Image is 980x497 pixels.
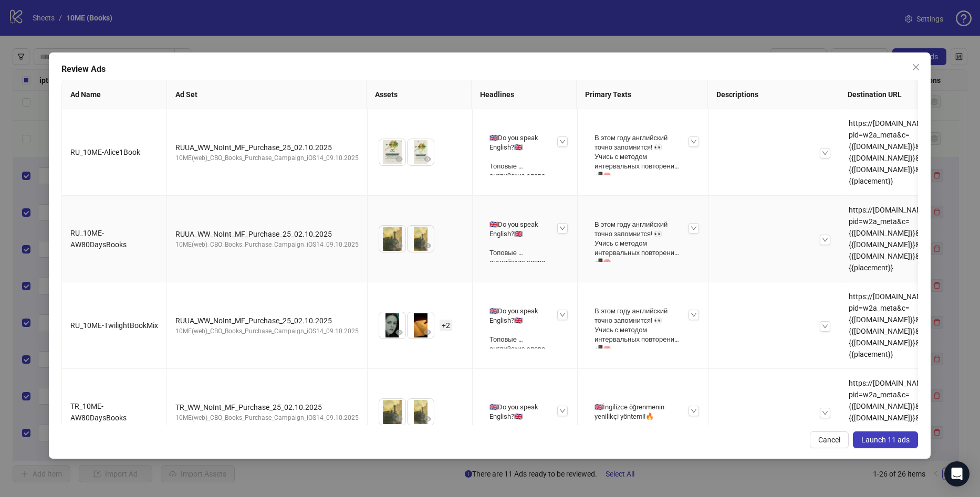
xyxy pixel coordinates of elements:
[840,80,956,109] th: Destination URL
[849,379,960,445] span: https://[DOMAIN_NAME]/?pid=w2a_meta&c={{[DOMAIN_NAME]}}&af_adset={{[DOMAIN_NAME]}}&af_ad={{[DOMAI...
[424,155,431,163] span: eye
[485,129,565,176] div: 🇬🇧Do you speak English?🇬🇧 Топовые английские слова для тебя 🇬🇧Английский? Легко!👌
[408,312,434,339] img: Asset 2
[590,302,696,349] div: В этом году английский точно запомнится! 👀 Учись с методом интервальных повторений 📲🧠 Попробуй📲 В...
[822,410,828,416] span: down
[175,142,359,153] div: RUUA_WW_NoInt_MF_Purchase_25_02.10.2025
[819,436,841,444] span: Cancel
[379,139,405,165] img: Asset 1
[421,413,434,425] button: Preview
[367,80,472,109] th: Assets
[691,225,697,231] span: down
[822,237,828,243] span: down
[379,399,405,425] img: Asset 1
[849,206,960,272] span: https://[DOMAIN_NAME]/?pid=w2a_meta&c={{[DOMAIN_NAME]}}&af_adset={{[DOMAIN_NAME]}}&af_ad={{[DOMAI...
[175,228,359,240] div: RUUA_WW_NoInt_MF_Purchase_25_02.10.2025
[862,436,910,444] span: Launch 11 ads
[167,80,367,109] th: Ad Set
[485,398,565,426] div: 🇬🇧Do you speak English?🇬🇧
[70,229,127,249] span: RU_10ME-AW80DaysBooks
[472,80,577,109] th: Headlines
[175,240,359,250] div: 10ME(web)_CBO_Books_Purchase_Campaign_iOS14_09.10.2025
[822,323,828,330] span: down
[379,226,405,252] img: Asset 1
[708,80,840,109] th: Descriptions
[559,139,566,145] span: down
[393,239,405,252] button: Preview
[408,139,434,165] img: Asset 2
[393,153,405,165] button: Preview
[421,153,434,165] button: Preview
[908,59,925,76] button: Close
[691,139,697,145] span: down
[424,415,431,422] span: eye
[559,312,566,318] span: down
[175,315,359,326] div: RUUA_WW_NoInt_MF_Purchase_25_02.10.2025
[393,326,405,339] button: Preview
[175,326,359,336] div: 10ME(web)_CBO_Books_Purchase_Campaign_iOS14_09.10.2025
[485,302,565,349] div: 🇬🇧Do you speak English?🇬🇧 Топовые английские слова для тебя 🇬🇧Английский? Легко!👌
[691,312,697,318] span: down
[379,312,405,339] img: Asset 1
[175,413,359,423] div: 10ME(web)_CBO_Books_Purchase_Campaign_iOS14_09.10.2025
[590,216,696,262] div: В этом году английский точно запомнится! 👀 Учись с методом интервальных повторений 📲🧠 Попробуй📲 В...
[590,129,696,176] div: В этом году английский точно запомнится! 👀 Учись с методом интервальных повторений 📲🧠 Попробуй📲 В...
[70,321,158,330] span: RU_10ME-TwilightBookMix
[849,292,960,358] span: https://[DOMAIN_NAME]/?pid=w2a_meta&c={{[DOMAIN_NAME]}}&af_adset={{[DOMAIN_NAME]}}&af_ad={{[DOMAI...
[175,153,359,163] div: 10ME(web)_CBO_Books_Purchase_Campaign_iOS14_09.10.2025
[61,63,918,76] div: Review Ads
[395,155,403,163] span: eye
[424,242,431,249] span: eye
[944,461,969,487] div: Open Intercom Messenger
[62,80,167,109] th: Ad Name
[421,239,434,252] button: Preview
[421,326,434,339] button: Preview
[408,399,434,425] img: Asset 2
[559,408,566,414] span: down
[822,150,828,156] span: down
[395,415,403,422] span: eye
[70,402,127,422] span: TR_10ME-AW80DaysBooks
[408,226,434,252] img: Asset 2
[559,225,566,231] span: down
[175,401,359,413] div: TR_WW_NoInt_MF_Purchase_25_02.10.2025
[70,148,140,156] span: RU_10ME-Alice1Book
[691,408,697,414] span: down
[590,398,696,426] div: 🇬🇧İngilizce öğrenmenin yenilikçi yöntemi!🔥
[810,431,849,448] button: Cancel
[849,119,960,185] span: https://[DOMAIN_NAME]/?pid=w2a_meta&c={{[DOMAIN_NAME]}}&af_adset={{[DOMAIN_NAME]}}&af_ad={{[DOMAI...
[393,413,405,425] button: Preview
[577,80,708,109] th: Primary Texts
[853,431,919,448] button: Launch 11 ads
[912,63,921,71] span: close
[485,216,565,262] div: 🇬🇧Do you speak English?🇬🇧 Топовые английские слова для тебя 🇬🇧Английский? Легко!👌
[440,320,452,331] span: + 2
[395,329,403,336] span: eye
[424,329,431,336] span: eye
[395,242,403,249] span: eye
